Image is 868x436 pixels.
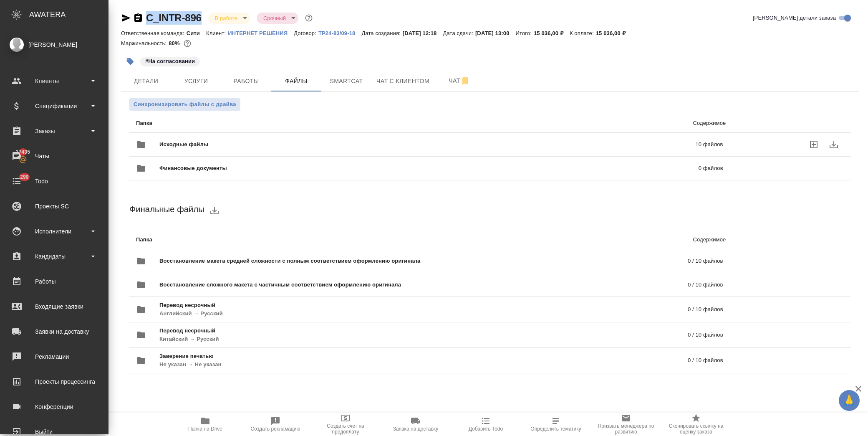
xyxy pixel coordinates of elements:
p: Дата создания: [361,30,402,36]
a: ТР24-83/09-18 [318,29,362,36]
div: В работе [257,13,298,24]
span: Перевод несрочный [159,301,455,309]
div: Проекты SC [6,200,102,213]
p: 0 / 10 файлов [554,257,723,265]
div: Клиенты [6,75,102,87]
p: 15 036,00 ₽ [596,30,632,36]
button: Добавить Todo [451,413,521,436]
button: folder [131,134,151,155]
a: 299Todo [2,171,106,192]
p: [DATE] 12:18 [403,30,443,36]
div: Заявки на доставку [6,325,102,338]
a: Рекламации [2,346,106,367]
p: 15 036,00 ₽ [534,30,570,36]
span: Финальные файлы [129,205,204,214]
button: folder [131,325,151,345]
button: Создать счет на предоплату [310,413,381,436]
button: Скопировать ссылку на оценку заказа [661,413,731,436]
span: Исходные файлы [159,140,452,149]
span: Восстановление сложного макета с частичным соответствием оформлению оригинала [159,281,545,289]
button: folder [131,251,151,271]
span: [PERSON_NAME] детали заказа [753,14,836,22]
span: Создать счет на предоплату [315,423,376,435]
p: Английский → Русский [159,309,455,318]
span: Призвать менеджера по развитию [596,423,656,435]
span: Чат [439,76,479,86]
div: Конференции [6,401,102,413]
svg: Отписаться [460,76,470,86]
button: Создать рекламацию [240,413,310,436]
button: Папка на Drive [170,413,240,436]
p: 0 / 10 файлов [455,305,723,314]
span: Финансовые документы [159,164,463,172]
div: Чаты [6,150,102,162]
button: Скопировать ссылку для ЯМессенджера [121,13,131,23]
span: Заявка на доставку [393,426,438,432]
button: folder [131,275,151,295]
p: Сити [187,30,206,36]
div: Кандидаты [6,250,102,263]
span: Определить тематику [530,426,581,432]
p: 0 / 10 файлов [453,331,723,339]
button: Синхронизировать файлы с драйва [129,98,240,111]
p: Папка [136,236,423,244]
p: Ответственная команда: [121,30,187,36]
a: Заявки на доставку [2,321,106,342]
span: Smartcat [326,76,366,86]
a: C_INTR-896 [146,12,202,23]
p: ТР24-83/09-18 [318,30,362,36]
div: Проекты процессинга [6,375,102,388]
div: Todo [6,175,102,188]
span: Перевод несрочный [159,327,453,335]
button: download [824,134,844,155]
button: Срочный [261,15,288,22]
span: Файлы [276,76,316,86]
span: 299 [15,173,34,181]
span: 🙏 [842,392,856,409]
button: Определить тематику [521,413,591,436]
span: Детали [126,76,166,86]
span: Чат с клиентом [376,76,429,86]
a: Конференции [2,396,106,417]
span: Синхронизировать файлы с драйва [134,100,236,109]
div: Заказы [6,125,102,137]
button: Доп статусы указывают на важность/срочность заказа [303,13,314,23]
button: folder [131,299,151,319]
span: Услуги [176,76,216,86]
p: 0 / 10 файлов [545,281,723,289]
button: folder [131,350,151,370]
a: Входящие заявки [2,296,106,317]
button: Заявка на доставку [381,413,451,436]
span: Добавить Todo [469,426,503,432]
button: download [204,200,225,221]
a: Работы [2,271,106,292]
div: Рекламации [6,350,102,363]
p: 0 / 10 файлов [454,356,723,365]
p: [DATE] 13:00 [475,30,516,36]
a: Проекты процессинга [2,371,106,392]
button: Скопировать ссылку [133,13,143,23]
a: Проекты SC [2,196,106,217]
p: 80% [169,40,182,46]
p: Китайский → Русский [159,335,453,343]
p: Маржинальность: [121,40,169,46]
p: Клиент: [206,30,228,36]
div: AWATERA [29,6,108,23]
p: 10 файлов [452,140,723,149]
p: Содержимое [423,236,726,244]
p: 0 файлов [463,164,723,172]
div: [PERSON_NAME] [6,40,102,49]
button: Призвать менеджера по развитию [591,413,661,436]
button: folder [131,158,151,178]
p: Не указан → Не указан [159,360,454,369]
p: Содержимое [423,119,726,127]
button: 🙏 [839,390,860,411]
div: Спецификации [6,100,102,112]
button: В работе [212,15,240,22]
p: Договор: [294,30,318,36]
div: Исполнители [6,225,102,238]
span: Папка на Drive [188,426,222,432]
span: Скопировать ссылку на оценку заказа [666,423,726,435]
button: 2523.64 RUB; [182,38,193,49]
button: Добавить тэг [121,52,139,71]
